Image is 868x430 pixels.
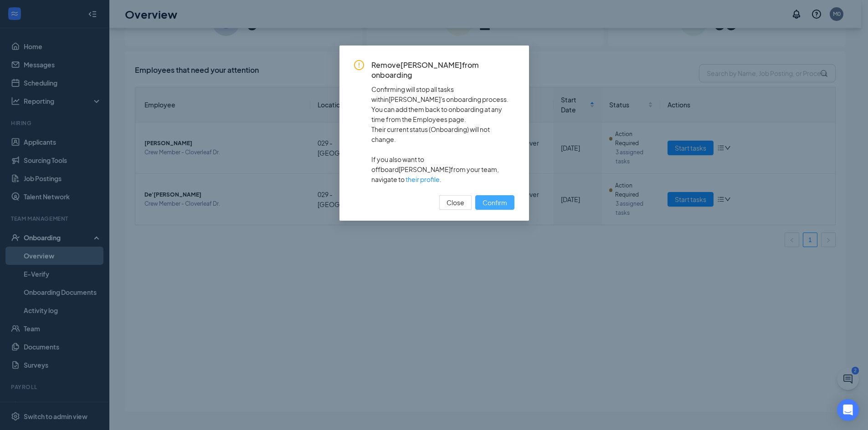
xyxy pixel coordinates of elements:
a: their profile [406,175,440,183]
span: If you also want to offboard [PERSON_NAME] from your team, navigate to . [371,154,514,184]
span: Their current status ( Onboarding ) will not change. [371,124,514,144]
div: Open Intercom Messenger [837,399,859,421]
button: Confirm [475,195,514,210]
button: Close [439,195,472,210]
span: Confirm [483,197,507,207]
span: exclamation-circle [354,60,364,70]
span: Confirming will stop all tasks within [PERSON_NAME] 's onboarding process. You can add them back ... [371,84,514,124]
span: Remove [PERSON_NAME] from onboarding [371,60,514,81]
span: Close [447,197,464,207]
